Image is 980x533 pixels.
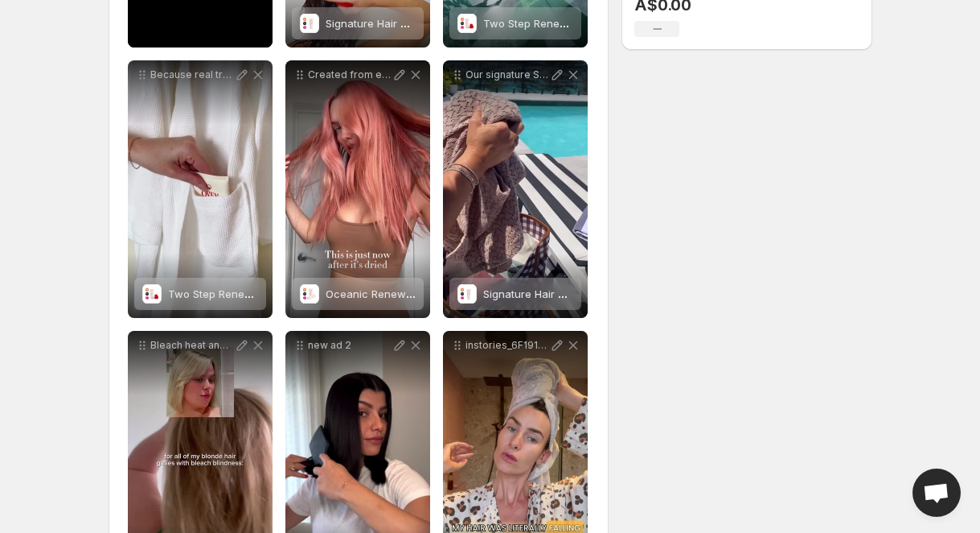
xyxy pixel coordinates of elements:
p: Because real transformation starts at the root Our 3 pro tips for how to use our signature scalp ... [150,68,234,81]
span: Oceanic Renewal Masque Bundle [326,287,496,300]
p: new ad 2 [308,339,392,352]
div: Created from experience Powered by nature Our signature hair mask scrub isnt just a hair mask its... [285,60,430,318]
p: instories_6F19171C-F8D9-4295-BA07-C47A5357CF33 [465,339,549,352]
p: Created from experience Powered by nature Our signature hair mask scrub isnt just a hair mask its... [308,68,392,81]
div: Because real transformation starts at the root Our 3 pro tips for how to use our signature scalp ... [128,60,273,318]
span: Signature Hair Masque [326,17,441,30]
span: Two Step Renewal Bundle [168,287,300,300]
span: Signature Hair Masque [483,287,598,300]
div: Open chat [912,469,961,517]
p: Our signature Scalp Scrub Hair Mask combines Pro-[MEDICAL_DATA] Sapote Oil and Hydrolyzed Rice Pr... [465,68,549,81]
span: Two Step Renewal Bundle [483,17,615,30]
div: Our signature Scalp Scrub Hair Mask combines Pro-[MEDICAL_DATA] Sapote Oil and Hydrolyzed Rice Pr... [443,60,588,318]
p: Bleach heat and years of damage had my hair begging for a breakso I finally listened With OVEV We... [150,339,234,352]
